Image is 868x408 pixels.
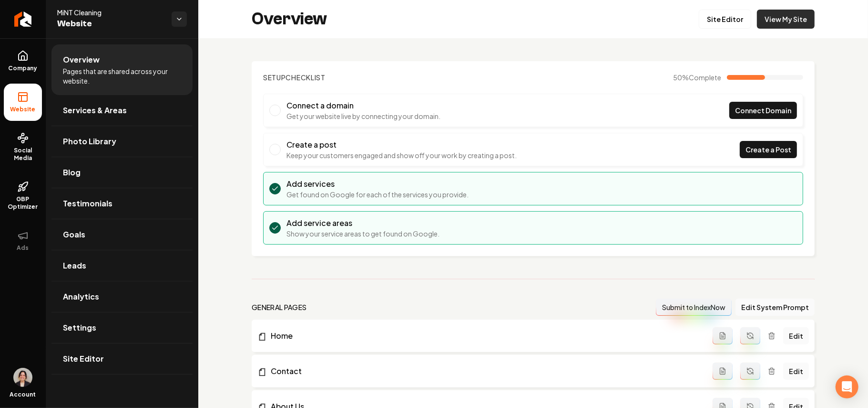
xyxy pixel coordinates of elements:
[286,178,469,190] h3: Add services
[63,105,127,116] span: Services & Areas
[286,190,469,199] p: Get found on Google for each of the services you provide.
[51,312,193,343] a: Settings
[5,64,41,72] span: Company
[63,167,81,178] span: Blog
[63,291,99,302] span: Analytics
[699,10,751,29] a: Site Editor
[63,198,112,209] span: Testimonials
[4,125,42,170] a: Social Media
[735,106,791,116] span: Connect Domain
[51,157,193,188] a: Blog
[63,54,100,65] span: Overview
[4,222,42,259] button: Ads
[63,136,116,147] span: Photo Library
[740,141,797,158] a: Create a Post
[286,217,439,229] h3: Add service areas
[836,376,858,398] div: Open Intercom Messenger
[63,229,85,240] span: Goals
[51,188,193,219] a: Testimonials
[51,344,193,374] a: Site Editor
[286,150,517,160] p: Keep your customers engaged and show off your work by creating a post.
[257,330,713,342] a: Home
[4,43,42,80] a: Company
[252,302,307,312] h2: general pages
[4,173,42,218] a: GBP Optimizer
[51,95,193,126] a: Services & Areas
[263,73,326,82] h2: Checklist
[713,363,733,380] button: Add admin page prompt
[13,368,32,387] img: Brisa Leon
[729,102,797,119] a: Connect Domain
[783,363,809,380] a: Edit
[713,327,733,344] button: Add admin page prompt
[63,322,96,333] span: Settings
[783,327,809,344] a: Edit
[689,73,721,82] span: Complete
[4,147,42,162] span: Social Media
[51,250,193,281] a: Leads
[7,106,40,113] span: Website
[13,244,33,252] span: Ads
[57,17,164,31] span: Website
[656,299,732,316] button: Submit to IndexNow
[286,229,439,238] p: Show your service areas to get found on Google.
[4,195,42,211] span: GBP Optimizer
[51,281,193,312] a: Analytics
[63,66,181,86] span: Pages that are shared across your website.
[286,100,440,111] h3: Connect a domain
[51,219,193,250] a: Goals
[286,111,440,121] p: Get your website live by connecting your domain.
[673,73,721,82] span: 50 %
[63,353,104,365] span: Site Editor
[10,391,36,398] span: Account
[57,8,164,17] span: MiNT Cleaning
[757,10,815,29] a: View My Site
[51,126,193,157] a: Photo Library
[263,73,286,82] span: Setup
[745,145,791,155] span: Create a Post
[286,139,517,150] h3: Create a post
[735,299,815,316] button: Edit System Prompt
[14,11,32,27] img: Rebolt Logo
[63,260,86,271] span: Leads
[13,368,32,387] button: Open user button
[257,365,713,377] a: Contact
[252,10,327,29] h2: Overview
